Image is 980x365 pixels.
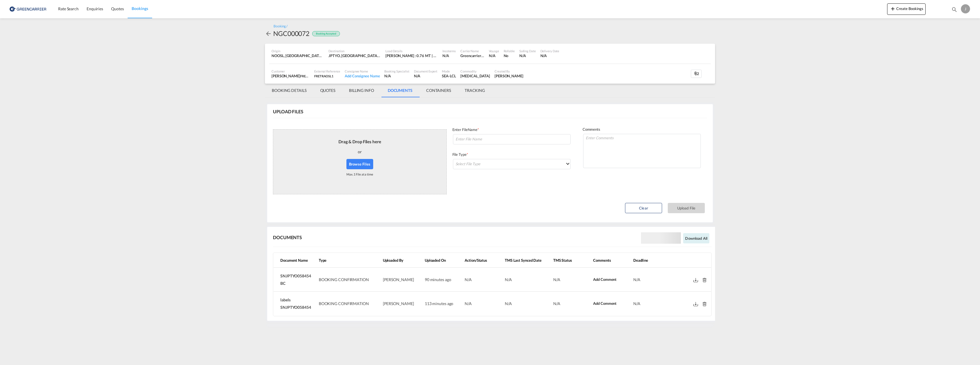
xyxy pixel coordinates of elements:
[414,69,438,73] div: Document Expert
[442,73,456,78] div: SEA-LCL
[273,234,302,241] div: DOCUMENTS
[540,49,560,53] div: Delivery Date
[495,73,523,78] div: Jakub Flemming
[489,53,499,58] div: N/A
[313,84,342,97] md-tab-item: QUOTES
[385,49,438,53] div: Load Details
[273,108,303,115] div: UPLOAD FILES
[691,70,702,78] div: 2
[633,301,640,306] span: N/A
[683,233,709,243] button: Download all
[460,49,484,53] div: Carrier Name
[504,53,515,58] div: No
[132,6,148,11] span: Bookings
[693,278,698,282] md-icon: Download
[495,69,523,73] div: Created By
[345,73,380,78] div: Add Consignee Name
[583,127,701,133] div: Comments
[6,6,130,12] body: Editor, editor2
[693,71,698,76] md-icon: icon-attachment
[593,277,616,282] span: Add Comment
[553,301,589,306] div: N/A
[317,292,381,315] td: BOOKING CONFIRMATION
[961,4,970,13] div: J
[265,84,492,97] md-pagination-wrapper: Use the left and right arrow keys to navigate between tabs
[328,53,381,58] div: JPTYO, Tokyo, Japan, Greater China & Far East Asia, Asia Pacific
[385,53,438,58] div: [PERSON_NAME] : 0.76 MT | Volumetric Wt : 1.51 CBM | Chargeable Wt : 1.51 W/M
[465,277,500,283] div: N/A
[280,273,311,286] span: SNJPTYO058454 BC
[453,159,571,169] md-select: Select File Type
[384,69,409,73] div: Booking Specialist
[9,3,47,15] img: e39c37208afe11efa9cb1d7a6ea7d6f5.png
[458,84,492,97] md-tab-item: TRACKING
[465,301,500,306] div: N/A
[271,73,310,78] div: [PERSON_NAME]
[553,277,589,283] div: N/A
[551,253,591,268] th: TMS Status
[889,5,896,12] md-icon: icon-plus 400-fg
[111,6,124,11] span: Quotes
[593,301,616,306] span: Add Comment
[452,127,571,134] div: Enter FileName
[702,302,707,306] md-icon: Delete
[265,30,272,37] md-icon: icon-arrow-left
[273,29,309,38] div: NGC000072
[452,152,571,158] div: File Type
[442,53,449,58] div: N/A
[951,6,957,15] div: icon-magnify
[317,268,381,292] td: BOOKING CONFIRMATION
[300,74,343,78] span: FREJA Transport & Logistics AS
[442,49,456,53] div: Incoterms
[633,277,640,282] span: N/A
[503,268,551,292] td: N/A
[271,53,324,58] div: NOOSL, Oslo, Norway, Northern Europe, Europe
[591,253,631,268] th: Comments
[346,169,373,179] div: Max. 1 File at a time
[342,84,381,97] md-tab-item: BILLING INFO
[271,49,324,53] div: Origin
[887,3,926,15] button: icon-plus 400-fgCreate Bookings
[519,53,536,58] div: N/A
[422,268,463,292] td: 90 minutes ago
[345,69,380,73] div: Consignee Name
[312,31,340,37] div: Booking Accepted
[453,134,571,144] input: Enter File Name
[381,84,419,97] md-tab-item: DOCUMENTS
[419,84,458,97] md-tab-item: CONTAINERS
[503,292,551,315] td: N/A
[625,203,662,213] button: Clear
[504,49,515,53] div: Rollable
[631,253,671,268] th: Deadline
[460,53,484,58] div: Greencarrier Consolidators
[358,145,362,159] div: or
[384,73,409,78] div: N/A
[317,253,381,268] th: Type
[265,84,313,97] md-tab-item: BOOKING DETAILS
[273,24,287,29] div: Booking /
[280,297,311,310] span: labels SNJPTYO058454
[442,69,456,73] div: Mode
[460,69,490,73] div: Commodity
[460,73,490,78] div: Fish Oil
[338,139,381,145] div: Drag & Drop Files here
[265,29,273,38] div: icon-arrow-left
[328,49,381,53] div: Destination
[422,253,463,268] th: Uploaded On
[381,253,422,268] th: Uploaded By
[271,69,310,73] div: Customer
[346,159,373,169] button: Browse Files
[693,302,698,306] md-icon: Download
[58,6,79,11] span: Rate Search
[273,253,317,268] th: Document Name
[414,73,438,78] div: N/A
[314,74,333,78] span: FRETRAOSL1
[422,292,463,315] td: 113 minutes ago
[87,6,103,11] span: Enquiries
[381,292,422,315] td: [PERSON_NAME]
[702,278,707,282] md-icon: Delete
[668,203,705,213] button: Upload File
[489,49,499,53] div: Voyage
[314,69,340,73] div: External Reference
